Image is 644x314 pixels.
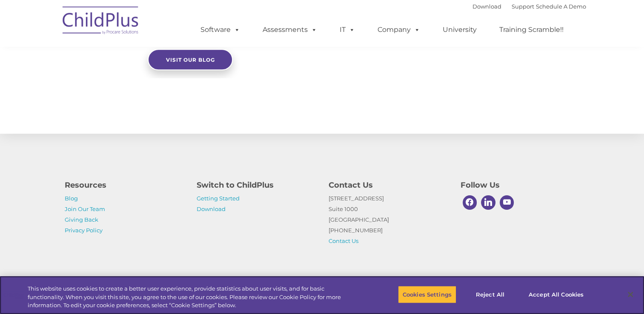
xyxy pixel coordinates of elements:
span: Phone number [118,91,155,97]
a: Software [192,21,249,38]
button: Cookies Settings [398,285,456,303]
a: Linkedin [479,193,498,212]
a: Getting Started [197,195,240,202]
a: Visit our blog [148,49,233,70]
a: Training Scramble!! [491,21,572,38]
span: Last name [118,56,144,63]
a: Support [512,3,534,10]
div: This website uses cookies to create a better user experience, provide statistics about user visit... [28,285,354,310]
button: Close [621,285,640,304]
p: [STREET_ADDRESS] Suite 1000 [GEOGRAPHIC_DATA] [PHONE_NUMBER] [329,193,448,246]
button: Reject All [464,285,517,303]
a: Contact Us [329,237,358,244]
a: Download [472,3,501,10]
h4: Resources [65,179,184,191]
button: Accept All Cookies [524,285,588,303]
a: Schedule A Demo [536,3,586,10]
a: IT [331,21,364,38]
a: Youtube [498,193,516,212]
a: Company [369,21,429,38]
h4: Follow Us [461,179,580,191]
a: Assessments [254,21,326,38]
a: Blog [65,195,78,202]
a: Privacy Policy [65,227,103,234]
a: University [434,21,485,38]
font: | [472,3,586,10]
h4: Contact Us [329,179,448,191]
img: ChildPlus by Procare Solutions [58,0,143,43]
span: Visit our blog [166,57,215,63]
a: Download [197,206,226,212]
a: Facebook [461,193,479,212]
a: Giving Back [65,216,98,223]
h4: Switch to ChildPlus [197,179,316,191]
a: Join Our Team [65,206,105,212]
